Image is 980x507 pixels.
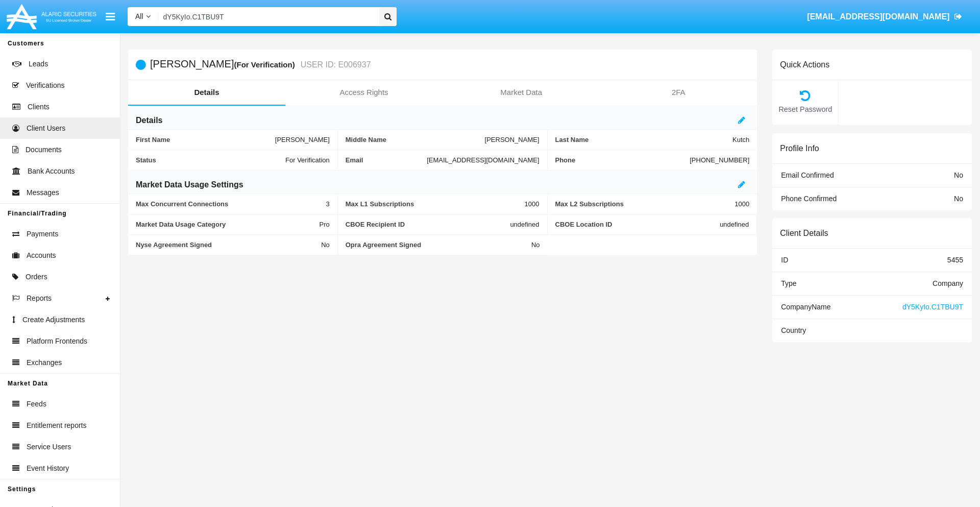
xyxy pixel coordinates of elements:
a: All [128,11,158,22]
span: Event History [27,463,69,474]
span: Platform Frontends [27,336,87,347]
span: Opra Agreement Signed [346,241,531,249]
span: No [954,195,963,203]
span: Clients [28,102,50,112]
h6: Quick Actions [780,60,829,69]
span: Email Confirmed [781,171,834,179]
span: Leads [29,59,48,69]
span: Kutch [732,136,749,143]
span: Middle Name [346,136,485,143]
span: ID [781,256,788,264]
span: Pro [320,221,330,228]
input: Search [158,7,376,26]
span: Reset Password [777,104,833,115]
span: Company [933,279,963,287]
a: Market Data [443,80,600,105]
span: dY5KyIo.C1TBU9T [902,303,963,311]
small: USER ID: E006937 [298,61,371,69]
a: Details [128,80,285,105]
a: [EMAIL_ADDRESS][DOMAIN_NAME] [802,3,967,31]
span: Entitlement reports [27,420,87,431]
span: [PERSON_NAME] [485,136,540,143]
span: No [321,241,330,249]
span: First Name [136,136,275,143]
span: CBOE Location ID [555,221,720,228]
span: [PERSON_NAME] [275,136,330,143]
h6: Details [136,115,162,126]
span: Type [781,279,796,287]
span: CBOE Recipient ID [346,221,510,228]
a: 2FA [600,80,757,105]
span: Max Concurrent Connections [136,200,326,208]
span: Company Name [781,303,830,311]
span: Bank Accounts [28,166,75,177]
span: [EMAIL_ADDRESS][DOMAIN_NAME] [427,156,539,164]
span: Max L2 Subscriptions [555,200,735,208]
span: Create Adjustments [22,315,85,325]
span: Country [781,326,806,334]
span: Feeds [27,399,46,409]
span: Verifications [26,80,64,91]
span: 1000 [734,200,749,208]
span: Exchanges [27,357,62,368]
h6: Profile Info [780,143,819,153]
span: Status [136,156,285,164]
span: No [531,241,540,249]
span: Orders [26,272,47,282]
span: For Verification [285,156,330,164]
span: Nyse Agreement Signed [136,241,321,249]
span: Reports [27,293,52,304]
span: Market Data Usage Category [136,221,320,228]
span: Service Users [27,442,71,452]
span: Phone [555,156,690,164]
h5: [PERSON_NAME] [150,59,371,70]
h6: Market Data Usage Settings [136,179,243,190]
span: undefined [720,221,749,228]
span: 1000 [525,200,540,208]
span: Messages [27,187,59,198]
span: 5455 [947,256,963,264]
span: [PHONE_NUMBER] [690,156,749,164]
span: [EMAIL_ADDRESS][DOMAIN_NAME] [807,12,949,21]
div: (For Verification) [234,59,298,70]
span: Documents [26,144,62,155]
a: Access Rights [285,80,443,105]
span: Max L1 Subscriptions [346,200,525,208]
span: Last Name [555,136,733,143]
span: undefined [510,221,539,228]
h6: Client Details [780,228,828,238]
span: Client Users [27,123,65,134]
span: All [135,12,143,20]
span: Phone Confirmed [781,195,837,203]
span: Payments [27,229,58,239]
span: No [954,171,963,179]
span: 3 [326,200,330,208]
img: Logo image [5,2,98,32]
span: Email [346,156,427,164]
span: Accounts [27,250,56,261]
